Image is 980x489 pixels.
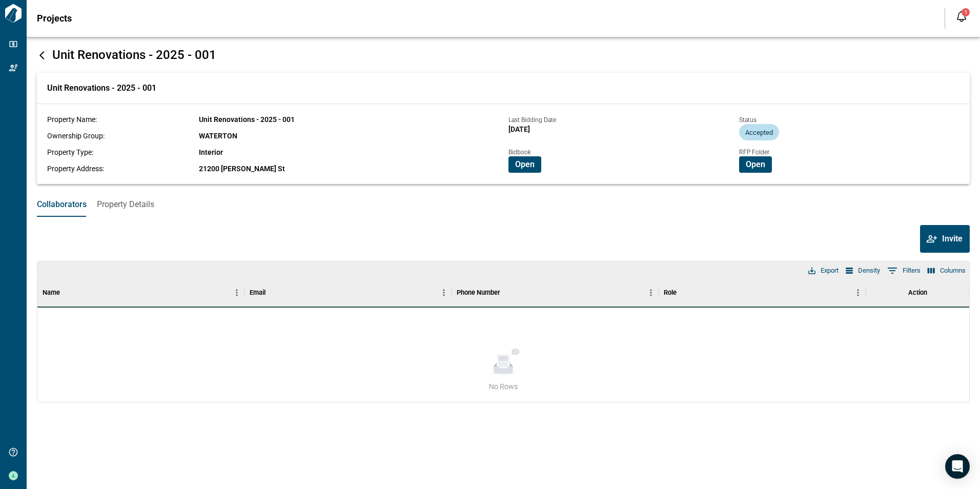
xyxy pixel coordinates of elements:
[250,278,266,307] div: Email
[452,278,659,307] div: Phone Number
[37,278,244,307] div: Name
[508,149,531,156] span: Bidbook
[37,199,87,210] span: Collaborators
[643,285,659,300] button: Menu
[515,159,535,170] span: Open
[199,165,285,173] span: 21200 [PERSON_NAME] St
[199,148,223,156] span: Interior
[37,13,72,24] span: Projects
[920,225,970,253] button: Invite
[43,278,60,307] div: Name
[664,278,677,307] div: Role
[97,199,154,210] span: Property Details
[925,264,968,277] button: Select columns
[508,116,556,124] span: Last Bidding Date
[47,115,97,124] span: Property Name:
[850,285,866,300] button: Menu
[47,148,93,156] span: Property Type:
[199,132,237,140] span: WATERTON
[199,115,295,124] span: Unit Renovations - 2025 - 001
[229,285,244,300] button: Menu
[908,278,927,307] div: Action
[843,264,883,277] button: Density
[436,285,452,300] button: Menu
[866,278,969,307] div: Action
[47,132,105,140] span: Ownership Group:
[60,286,74,300] button: Sort
[965,10,967,15] span: 1
[942,234,963,244] span: Invite
[27,192,980,217] div: base tabs
[739,149,769,156] span: RFP Folder
[739,129,779,136] span: Accepted
[266,286,280,300] button: Sort
[885,262,923,279] button: Show filters
[659,278,866,307] div: Role
[489,381,518,392] span: No Rows
[47,83,156,93] span: Unit Renovations - 2025 - 001
[677,286,691,300] button: Sort
[500,286,515,300] button: Sort
[47,165,104,173] span: Property Address:
[746,159,765,170] span: Open
[739,116,757,124] span: Status
[244,278,452,307] div: Email
[739,156,772,173] button: Open
[806,264,841,277] button: Export
[945,454,970,479] div: Open Intercom Messenger
[457,278,500,307] div: Phone Number
[508,159,541,169] a: Open
[52,48,216,62] span: Unit Renovations - 2025 - 001
[508,156,541,173] button: Open
[739,159,772,169] a: Open
[508,125,530,133] span: [DATE]
[953,8,970,25] button: Open notification feed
